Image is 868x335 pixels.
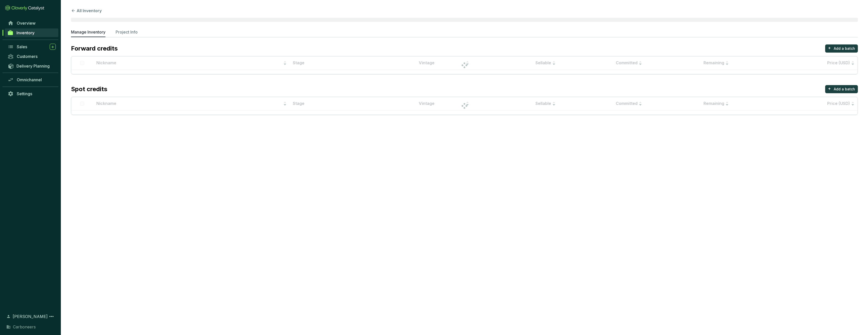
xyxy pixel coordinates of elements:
[71,85,107,93] p: Spot credits
[5,42,58,51] a: Sales
[17,54,38,59] span: Customers
[834,46,855,51] p: Add a batch
[16,63,50,69] span: Delivery Planning
[17,91,32,96] span: Settings
[71,44,118,53] p: Forward credits
[5,75,58,84] a: Omnichannel
[13,324,36,330] span: Carboneers
[828,44,831,52] p: +
[825,85,858,93] button: +Add a batch
[825,44,858,53] button: +Add a batch
[17,21,35,26] span: Overview
[71,29,105,35] p: Manage Inventory
[116,29,138,35] p: Project Info
[17,44,27,49] span: Sales
[16,30,34,35] span: Inventory
[5,62,58,70] a: Delivery Planning
[834,87,855,92] p: Add a batch
[13,313,48,320] span: [PERSON_NAME]
[5,89,58,98] a: Settings
[5,52,58,61] a: Customers
[828,85,831,92] p: +
[5,19,58,27] a: Overview
[5,28,58,37] a: Inventory
[17,77,42,82] span: Omnichannel
[71,8,102,14] button: All Inventory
